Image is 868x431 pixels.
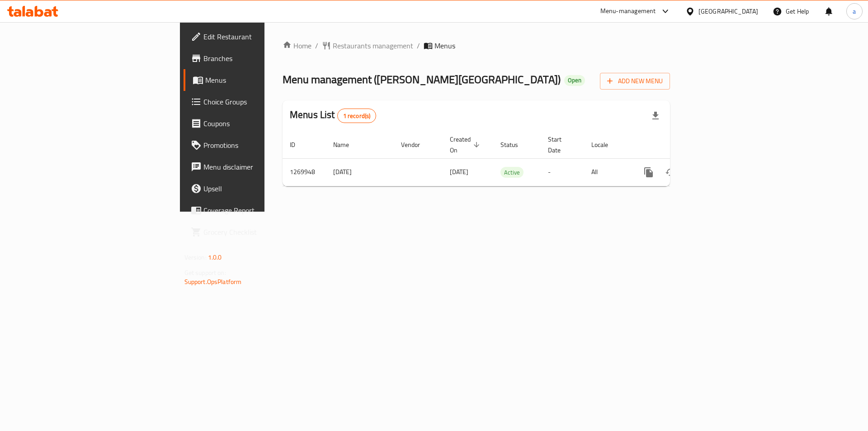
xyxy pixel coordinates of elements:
td: - [541,158,584,186]
button: Change Status [660,161,681,183]
a: Coupons [184,113,325,134]
span: Version: [184,251,207,263]
div: Active [500,167,524,178]
button: Add New Menu [600,73,670,90]
span: Edit Restaurant [203,31,318,42]
span: Restaurants management [333,40,413,51]
span: Menu disclaimer [203,161,318,172]
a: Upsell [184,178,325,199]
td: All [584,158,631,186]
span: Branches [203,53,318,64]
th: Actions [631,131,732,159]
span: Active [500,167,524,178]
h2: Menus List [290,108,376,123]
div: Total records count [337,109,377,123]
div: Open [564,75,585,86]
span: Open [564,76,585,84]
span: Menus [205,75,318,85]
span: [DATE] [450,166,468,178]
span: Created On [450,134,482,156]
span: Upsell [203,183,318,194]
a: Choice Groups [184,91,325,113]
span: 1 record(s) [338,112,376,120]
a: Grocery Checklist [184,221,325,243]
td: [DATE] [326,158,394,186]
span: Grocery Checklist [203,227,318,237]
span: Start Date [548,134,573,156]
span: Menus [434,40,455,51]
span: Status [500,139,530,150]
span: a [853,6,856,16]
span: 1.0.0 [208,251,222,263]
nav: breadcrumb [283,40,670,51]
a: Menus [184,69,325,91]
span: Coupons [203,118,318,129]
a: Edit Restaurant [184,26,325,47]
button: more [638,161,660,183]
div: Menu-management [600,6,656,17]
span: Menu management ( [PERSON_NAME][GEOGRAPHIC_DATA] ) [283,69,561,90]
a: Restaurants management [322,40,413,51]
span: Choice Groups [203,96,318,107]
span: Promotions [203,140,318,151]
a: Promotions [184,134,325,156]
span: Coverage Report [203,205,318,216]
div: [GEOGRAPHIC_DATA] [698,6,758,16]
div: Export file [645,105,666,127]
a: Branches [184,47,325,69]
span: Vendor [401,139,432,150]
span: Locale [591,139,620,150]
table: enhanced table [283,131,732,186]
a: Support.OpsPlatform [184,276,242,288]
span: Get support on: [184,267,226,279]
a: Menu disclaimer [184,156,325,178]
span: Add New Menu [607,76,663,87]
span: ID [290,139,307,150]
span: Name [333,139,361,150]
li: / [417,40,420,51]
a: Coverage Report [184,199,325,221]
